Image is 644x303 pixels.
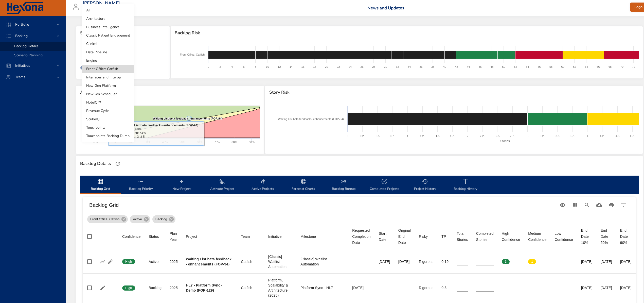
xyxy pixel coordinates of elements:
[82,98,134,107] li: NoteIQ™
[82,123,134,132] li: Touchpoints
[82,31,134,40] li: Classic Patient Engagement
[82,65,134,73] li: Front Office: Catfish
[82,73,134,81] li: Interfaces and Interop
[82,14,134,23] li: Architecture
[82,132,134,140] li: Touchpoints Backlog Dump
[82,23,134,31] li: Business Intelligence
[82,81,134,90] li: New Gen Platform
[82,6,134,14] li: AI
[82,48,134,56] li: Data Pipeline
[82,56,134,65] li: Engine
[82,107,134,115] li: Revenue Cycle
[82,115,134,123] li: ScribeIQ
[82,40,134,48] li: Clinical
[82,90,134,98] li: NewGen Scheduler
